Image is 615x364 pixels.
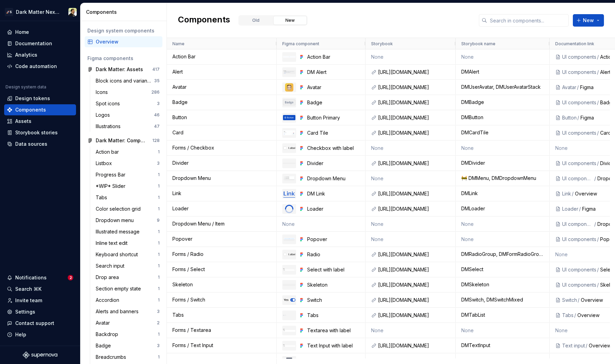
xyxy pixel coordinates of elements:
[596,54,600,60] div: /
[1,4,79,19] button: 🚀SDark Matter Next GenHonza Toman
[87,27,160,34] div: Design system components
[4,49,76,60] a: Analytics
[93,121,162,132] a: Illustrations47
[96,274,122,281] div: Drop area
[15,274,47,281] div: Notifications
[154,124,160,129] div: 47
[283,252,295,256] img: Radio
[4,61,76,72] a: Code automation
[371,171,450,185] div: None
[456,125,550,140] div: DMCardTile
[596,130,600,136] div: /
[96,285,144,292] div: Section empty state
[23,352,57,358] svg: Supernova Logo
[562,130,596,136] div: UI components
[96,66,143,73] div: Dark Matter: Assets
[307,297,360,304] p: Switch
[93,98,162,109] a: Spot icons3
[4,295,76,306] a: Invite team
[456,65,550,79] div: DMAlert
[461,141,544,155] div: None
[172,262,205,276] p: Forms / Select
[573,14,604,27] button: New
[562,312,574,319] div: Tabs
[172,308,184,322] p: Tabs
[307,114,360,121] p: Button Primary
[93,272,162,283] a: Drop area1
[562,342,585,349] div: Text input
[93,181,162,192] a: *WIP* Slider1
[456,156,550,171] div: DMDivider
[15,308,35,315] div: Settings
[307,145,360,152] p: Checkbox with label
[158,195,160,200] div: 1
[172,156,189,170] p: Divider
[96,251,141,258] div: Keyboard shortcut
[96,77,154,84] div: Block icons and variant previews
[461,41,495,46] span: Storybook name
[576,84,580,91] div: /
[307,251,360,258] p: Radio
[6,84,46,90] div: Design system data
[157,343,160,348] div: 3
[562,205,578,212] div: Loader
[4,116,76,127] a: Assets
[158,229,160,234] div: 1
[93,215,162,226] a: Dropdown menu9
[158,332,160,337] div: 1
[96,112,113,118] div: Logos
[172,95,188,109] p: Badge
[157,101,160,106] div: 3
[239,16,273,25] button: Old
[15,129,58,136] div: Storybook stories
[4,138,76,150] a: Data sources
[307,160,360,167] p: Divider
[68,8,77,16] img: Honza Toman
[378,297,450,304] div: [URL][DOMAIN_NAME]
[16,9,60,16] div: Dark Matter Next Gen
[4,329,76,340] button: Help
[172,80,187,94] p: Avatar
[154,112,160,118] div: 46
[571,190,575,197] div: /
[96,38,160,45] div: Overview
[96,319,113,326] div: Avatar
[283,284,295,286] img: Skeleton
[93,238,162,249] a: Inline text edit1
[158,297,160,303] div: 1
[93,75,162,86] a: Block icons and variant previews35
[5,8,13,16] div: 🚀S
[4,38,76,49] a: Documentation
[285,83,293,92] img: Avatar
[378,251,450,258] div: [URL][DOMAIN_NAME]
[596,99,600,106] div: /
[378,160,450,167] div: [URL][DOMAIN_NAME]
[4,272,76,283] button: Notifications2
[307,205,360,212] p: Loader
[596,236,600,243] div: /
[93,87,162,98] a: Icons286
[456,201,550,216] div: DMLoader
[307,190,360,197] p: DM Link
[158,275,160,280] div: 1
[93,226,162,237] a: Illustrated message1
[4,27,76,38] a: Home
[172,278,193,291] p: Skeleton
[307,236,360,243] p: Popover
[93,158,162,169] a: Listbox3
[307,54,360,60] p: Action Bar
[307,99,360,106] p: Badge
[96,342,114,349] div: Badge
[378,99,450,106] div: [URL][DOMAIN_NAME]
[158,183,160,189] div: 1
[96,331,121,338] div: Backdrop
[378,342,450,349] div: [URL][DOMAIN_NAME]
[456,186,550,201] div: DMLink
[596,281,600,288] div: /
[86,9,164,16] div: Components
[562,69,596,76] div: UI components
[15,106,46,113] div: Components
[158,252,160,257] div: 1
[85,36,162,47] a: Overview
